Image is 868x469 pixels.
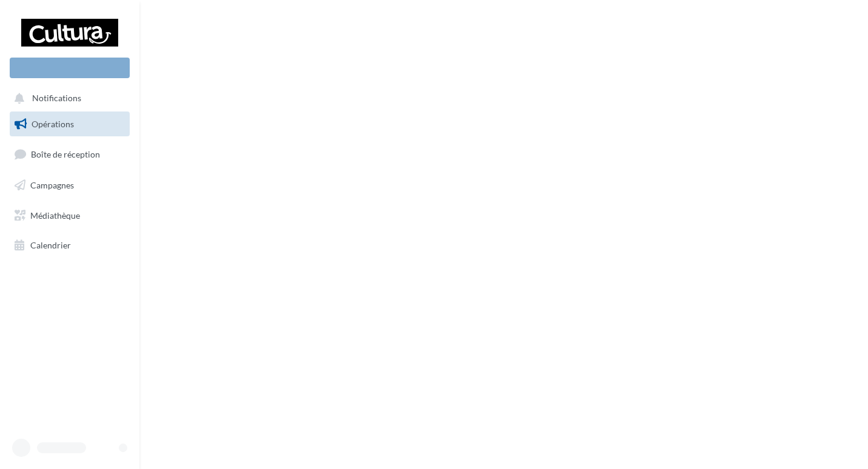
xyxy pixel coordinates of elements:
[7,141,132,167] a: Boîte de réception
[7,111,132,137] a: Opérations
[7,203,132,228] a: Médiathèque
[31,149,100,159] span: Boîte de réception
[32,119,74,129] span: Opérations
[30,210,80,220] span: Médiathèque
[30,180,74,190] span: Campagnes
[7,233,132,258] a: Calendrier
[10,58,130,78] div: Nouvelle campagne
[30,240,71,250] span: Calendrier
[7,173,132,198] a: Campagnes
[32,93,81,104] span: Notifications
